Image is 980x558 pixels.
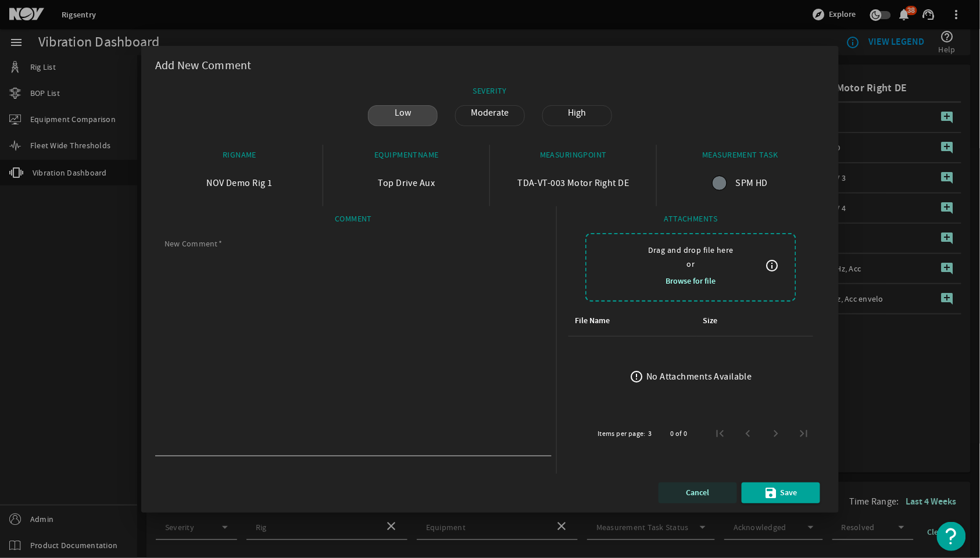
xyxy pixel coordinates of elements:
div: Size [703,314,718,327]
span: Drag and drop file here [648,243,734,257]
mat-icon: save [764,486,778,500]
div: File Name [575,314,610,327]
span: Moderate [464,106,516,120]
div: 0 of 0 [671,428,688,439]
div: ATTACHMENTS [559,213,822,228]
div: MEASUREMENT TASK [661,149,819,164]
div: Items per page: [598,428,646,439]
div: Top Drive Aux [328,164,485,202]
span: Cancel [686,486,710,500]
button: info_outline [759,252,786,280]
button: Open Resource Center [937,522,966,551]
div: NOV Demo Rig 1 [160,164,319,202]
div: No Attachments Available [646,370,752,384]
span: Low [388,106,418,120]
button: Cancel [659,482,737,503]
div: 3 [648,428,652,439]
mat-label: New Comment [164,238,218,249]
div: COMMENT [155,213,552,228]
button: Save [742,482,820,503]
button: Browse for file [661,271,721,292]
span: Save [781,486,797,500]
div: MEASURINGPOINT [495,149,652,164]
span: Browse for file [666,274,716,288]
div: EQUIPMENTNAME [328,149,485,164]
div: TDA-VT-003 Motor Right DE [495,164,652,202]
div: RIGNAME [160,149,319,164]
span: SPM HD [736,176,768,190]
mat-icon: error_outline [630,370,643,384]
div: Add New Comment [141,46,839,80]
div: SEVERITY [155,81,825,101]
span: or [687,257,695,271]
span: High [561,106,593,120]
